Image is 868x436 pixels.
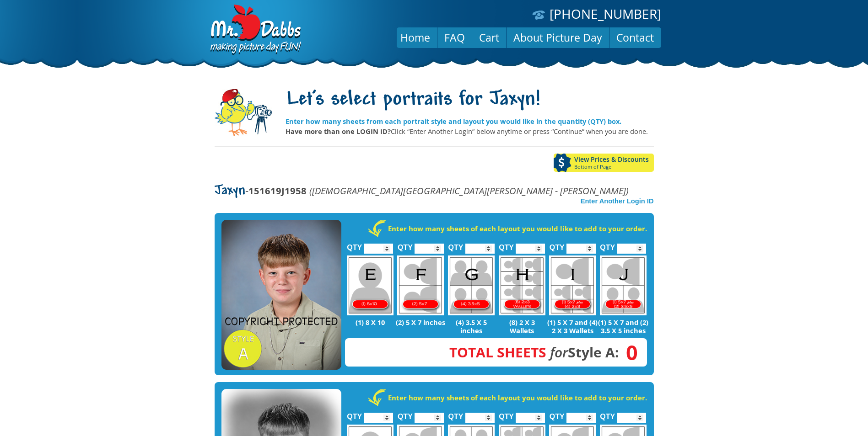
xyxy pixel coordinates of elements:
[395,318,446,326] p: (2) 5 X 7 inches
[581,197,654,205] a: Enter Another Login ID
[446,318,497,335] p: (4) 3.5 X 5 inches
[448,403,464,425] label: QTY
[554,154,654,172] a: View Prices & DiscountsBottom of Page
[437,27,472,48] a: FAQ
[550,343,568,362] em: for
[448,234,464,256] label: QTY
[496,318,547,335] p: (8) 2 X 3 Wallets
[248,184,307,197] strong: 151619J1958
[600,403,615,425] label: QTY
[574,164,654,170] span: Bottom of Page
[600,255,647,315] img: J
[286,126,648,136] p: Click “Enter Another Login” below anytime or press “Continue” when you are done.
[286,88,648,112] h1: Let's select portraits for Jaxyn!
[499,234,514,256] label: QTY
[600,234,615,256] label: QTY
[550,234,565,256] label: QTY
[550,403,565,425] label: QTY
[215,89,272,136] img: camera-mascot
[449,343,546,362] span: Total Sheets
[499,403,514,425] label: QTY
[499,255,545,315] img: H
[619,347,638,357] span: 0
[215,186,629,196] p: -
[347,255,394,315] img: E
[609,27,661,48] a: Contact
[550,5,661,22] a: [PHONE_NUMBER]
[472,27,506,48] a: Cart
[394,27,437,48] a: Home
[397,255,444,315] img: F
[598,318,649,335] p: (1) 5 X 7 and (2) 3.5 X 5 inches
[388,393,647,402] strong: Enter how many sheets of each layout you would like to add to your order.
[448,255,495,315] img: G
[398,234,413,256] label: QTY
[286,117,621,126] strong: Enter how many sheets from each portrait style and layout you would like in the quantity (QTY) box.
[449,343,619,362] strong: Style A:
[547,318,598,335] p: (1) 5 X 7 and (4) 2 X 3 Wallets
[388,224,647,233] strong: Enter how many sheets of each layout you would like to add to your order.
[309,184,629,197] em: ([DEMOGRAPHIC_DATA][GEOGRAPHIC_DATA][PERSON_NAME] - [PERSON_NAME])
[507,27,609,48] a: About Picture Day
[221,220,341,370] img: STYLE A
[215,184,245,198] span: Jaxyn
[207,5,302,56] img: Dabbs Company
[347,234,362,256] label: QTY
[286,127,391,136] strong: Have more than one LOGIN ID?
[345,318,396,326] p: (1) 8 X 10
[549,255,596,315] img: I
[398,403,413,425] label: QTY
[347,403,362,425] label: QTY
